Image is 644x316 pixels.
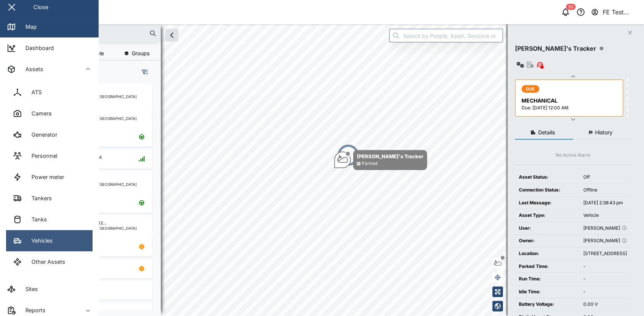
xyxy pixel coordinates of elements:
[20,44,54,52] div: Dashboard
[521,97,618,105] div: MECHANICAL
[583,212,627,219] div: Vehicle
[6,82,93,103] a: ATS
[583,276,627,283] div: -
[556,152,591,159] div: No Active Alarm
[519,199,576,207] div: Last Message:
[24,24,644,316] canvas: Map
[595,130,613,135] span: History
[583,263,627,270] div: -
[603,8,638,17] div: FE Test Admin
[519,225,576,232] div: User:
[26,194,52,202] div: Tankers
[583,174,627,181] div: Off
[26,258,65,266] div: Other Assets
[26,173,64,181] div: Power meter
[591,7,638,17] button: FE Test Admin
[6,124,93,145] a: Generator
[583,237,627,244] div: [PERSON_NAME]
[33,3,48,11] div: Close
[526,86,535,92] span: DUE
[26,152,57,160] div: Personnel
[6,251,93,272] a: Other Assets
[519,174,576,181] div: Asset Status:
[26,88,42,97] div: ATS
[132,51,149,56] span: Groups
[26,215,47,224] div: Tanks
[519,187,576,194] div: Connection Status:
[26,131,57,139] div: Generator
[519,301,576,308] div: Battery Voltage:
[389,29,503,42] input: Search by People, Asset, Geozone or Place
[583,199,627,207] div: [DATE] 2:38:43 pm
[6,167,93,188] a: Power meter
[334,150,427,170] div: Map marker
[515,44,596,53] div: [PERSON_NAME]'s Tracker
[519,212,576,219] div: Asset Type:
[521,104,618,112] div: Due: [DATE] 12:00 AM
[362,160,377,167] div: Parked
[583,187,627,194] div: Offline
[519,263,576,270] div: Parked Time:
[26,109,52,118] div: Camera
[566,4,576,10] div: 50
[20,65,43,73] div: Assets
[583,301,627,308] div: 0.00 V
[6,145,93,167] a: Personnel
[583,225,627,232] div: [PERSON_NAME]
[583,250,627,257] div: [STREET_ADDRESS]
[538,130,555,135] span: Details
[26,237,53,245] div: Vehicles
[6,230,93,251] a: Vehicles
[583,288,627,296] div: -
[357,153,423,160] div: [PERSON_NAME]'s Tracker
[20,23,37,31] div: Map
[337,144,360,167] div: Map marker
[519,276,576,283] div: Run Time:
[20,306,46,314] div: Reports
[519,237,576,244] div: Owner:
[519,250,576,257] div: Location:
[519,288,576,296] div: Idle Time:
[6,188,93,209] a: Tankers
[6,103,93,124] a: Camera
[6,209,93,230] a: Tanks
[20,285,38,293] div: Sites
